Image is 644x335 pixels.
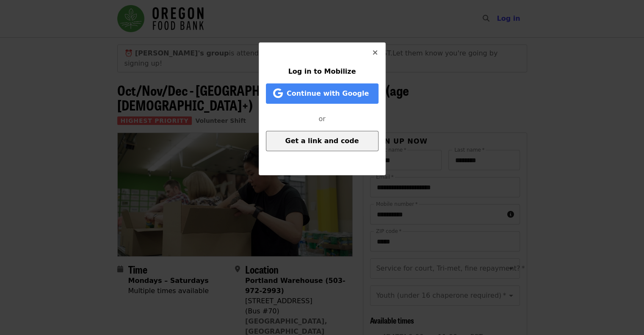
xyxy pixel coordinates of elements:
span: Continue with Google [287,89,369,97]
span: or [318,115,325,123]
span: Get a link and code [285,137,359,145]
button: Close [365,43,385,63]
button: Get a link and code [266,131,379,151]
span: Log in to Mobilize [288,67,356,75]
button: Continue with Google [266,83,379,104]
i: times icon [373,49,378,57]
i: google icon [273,87,283,100]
